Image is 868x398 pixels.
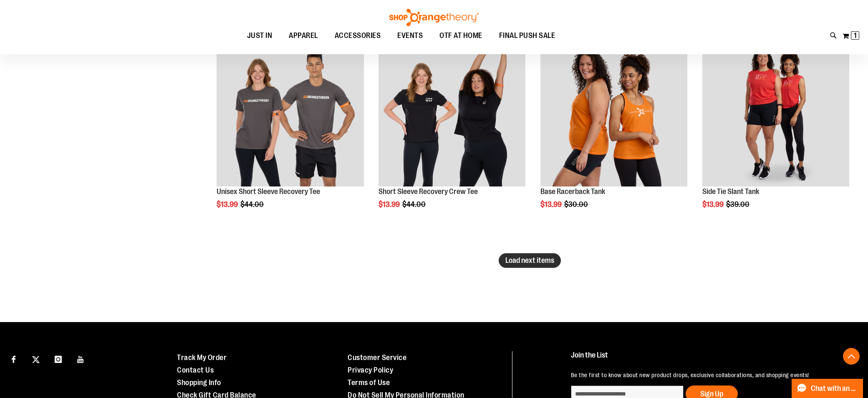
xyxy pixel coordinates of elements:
[29,351,43,366] a: Visit our X page
[177,366,214,374] a: Contact Us
[289,26,318,45] span: APPAREL
[378,187,478,196] a: Short Sleeve Recovery Crew Tee
[212,35,368,230] div: product
[792,379,863,398] button: Chat with an Expert
[540,40,687,188] a: Base Racerback TankSALE
[499,253,561,268] button: Load next items
[402,200,427,209] span: $44.00
[571,371,848,379] p: Be the first to know about new product drops, exclusive collaborations, and shopping events!
[32,356,40,363] img: Twitter
[280,26,326,45] a: APPAREL
[348,353,406,362] a: Customer Service
[702,40,849,188] a: Side Tie Slant TankSALE
[177,378,221,387] a: Shopping Info
[702,187,759,196] a: Side Tie Slant Tank
[177,353,227,362] a: Track My Order
[702,40,849,186] img: Side Tie Slant Tank
[439,26,482,45] span: OTF AT HOME
[348,366,393,374] a: Privacy Policy
[389,26,431,45] a: EVENTS
[217,40,363,188] a: Product image for Unisex Short Sleeve Recovery TeeSALE
[217,187,320,196] a: Unisex Short Sleeve Recovery Tee
[536,35,691,230] div: product
[505,256,554,264] span: Load next items
[811,385,858,393] span: Chat with an Expert
[326,26,389,45] a: ACCESSORIES
[700,390,723,398] span: Sign Up
[240,200,265,209] span: $44.00
[335,26,381,45] span: ACCESSORIES
[247,26,273,45] span: JUST IN
[378,40,525,186] img: Product image for Short Sleeve Recovery Crew Tee
[702,200,725,209] span: $13.99
[374,35,530,230] div: product
[698,35,853,230] div: product
[843,348,860,365] button: Back To Top
[388,9,480,26] img: Shop Orangetheory
[726,200,751,209] span: $39.00
[397,26,423,45] span: EVENTS
[217,40,363,186] img: Product image for Unisex Short Sleeve Recovery Tee
[217,200,239,209] span: $13.99
[51,351,66,366] a: Visit our Instagram page
[378,200,401,209] span: $13.99
[854,31,857,40] span: 1
[378,40,525,188] a: Product image for Short Sleeve Recovery Crew TeeSALE
[499,26,555,45] span: FINAL PUSH SALE
[571,351,848,367] h4: Join the List
[540,200,563,209] span: $13.99
[431,26,491,45] a: OTF AT HOME
[564,200,589,209] span: $30.00
[73,351,88,366] a: Visit our Youtube page
[491,26,564,45] a: FINAL PUSH SALE
[348,378,390,387] a: Terms of Use
[6,351,21,366] a: Visit our Facebook page
[540,187,605,196] a: Base Racerback Tank
[540,40,687,186] img: Base Racerback Tank
[239,26,281,45] a: JUST IN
